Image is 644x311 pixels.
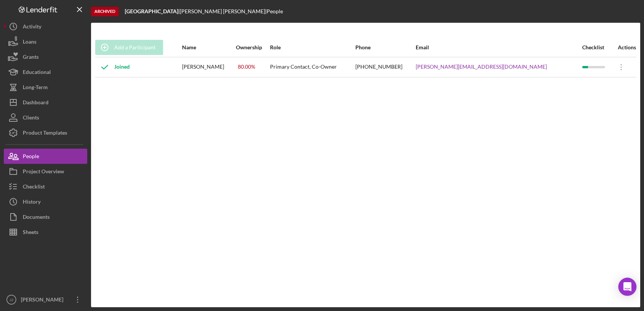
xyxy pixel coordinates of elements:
div: Archived [91,7,119,16]
div: Email [416,44,581,50]
button: Grants [4,49,87,64]
div: Educational [23,64,51,82]
div: People [267,8,283,14]
div: Clients [23,110,39,127]
div: Activity [23,19,41,36]
button: Clients [4,110,87,125]
div: Phone [355,44,415,50]
div: Project Overview [23,164,64,181]
div: Name [182,44,236,50]
div: People [23,149,39,166]
button: Documents [4,209,87,225]
button: Activity [4,19,87,34]
div: Dashboard [23,95,49,112]
div: [PERSON_NAME] [19,292,68,309]
div: Open Intercom Messenger [618,278,636,296]
button: Project Overview [4,164,87,179]
button: Product Templates [4,125,87,140]
div: Ownership [236,44,269,50]
button: Dashboard [4,95,87,110]
div: History [23,194,41,211]
div: Grants [23,49,39,66]
div: [PHONE_NUMBER] [355,58,415,77]
div: [PERSON_NAME] [182,58,236,77]
button: Educational [4,64,87,80]
text: JJ [9,298,13,302]
a: [PERSON_NAME][EMAIL_ADDRESS][DOMAIN_NAME] [416,64,547,70]
div: Add a Participant [114,40,156,55]
div: [PERSON_NAME] [PERSON_NAME] | [180,8,267,14]
div: Checklist [23,179,45,196]
div: 80.00 % [236,62,257,72]
div: Actions [612,44,636,50]
button: People [4,149,87,164]
button: Add a Participant [95,40,163,55]
div: Checklist [582,44,611,50]
button: Checklist [4,179,87,194]
button: JJ[PERSON_NAME] [4,292,87,307]
div: Primary Contact, Co-Owner [270,58,355,77]
div: | [125,8,180,14]
div: Loans [23,34,36,51]
div: Product Templates [23,125,67,142]
div: Joined [95,58,130,77]
button: Long-Term [4,80,87,95]
div: Long-Term [23,80,48,97]
button: Loans [4,34,87,49]
button: Sheets [4,225,87,240]
div: Role [270,44,355,50]
div: Sheets [23,225,38,242]
button: History [4,194,87,209]
div: Documents [23,209,50,226]
b: [GEOGRAPHIC_DATA] [125,8,178,14]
